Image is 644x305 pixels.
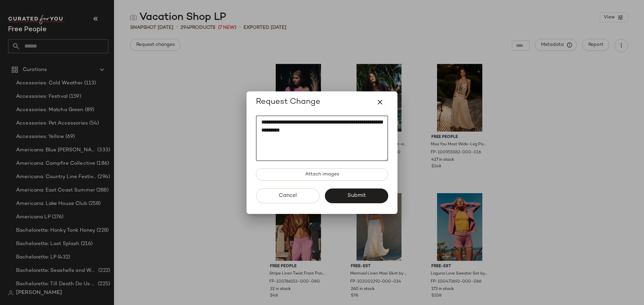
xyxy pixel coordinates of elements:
button: Cancel [256,188,319,203]
span: Attach images [305,172,339,177]
span: Cancel [278,193,297,199]
button: Submit [325,188,388,203]
button: Attach images [256,168,388,180]
span: Submit [347,193,366,199]
span: Request Change [256,97,320,107]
